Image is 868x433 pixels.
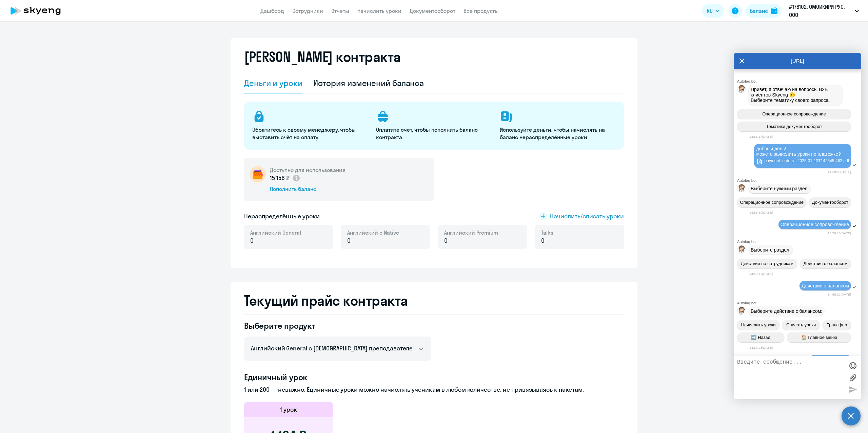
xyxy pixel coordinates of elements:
[737,109,851,119] button: Операционное сопровождение
[751,308,822,314] span: Выберите действие с балансом:
[737,307,746,317] img: bot avatar
[741,261,793,266] span: Действия по сотрудникам
[737,122,851,131] button: Тематики документооборот
[803,261,847,266] span: Действия с балансом
[751,186,809,191] span: Выберите нужный раздел:
[751,335,770,340] span: ➡️ Назад
[270,185,346,193] div: Пополнить баланс
[550,212,624,221] span: Начислить/списать уроки
[252,126,368,141] p: Обратитесь к своему менеджеру, чтобы выставить счёт на оплату
[809,197,851,207] button: Документооборот
[376,126,492,141] p: Оплатите счёт, чтобы пополнить баланс контракта
[802,283,849,288] span: Действия с балансом
[702,4,724,18] button: RU
[746,4,782,18] button: Балансbalance
[823,320,851,330] button: Трансфер
[737,259,797,268] button: Действия по сотрудникам
[787,332,851,342] button: 🏠 Главное меню
[244,293,624,309] h2: Текущий прайс контракта
[740,200,804,205] span: Операционное сопровождение
[737,320,780,330] button: Начислить уроки
[828,293,851,296] time: 14:59:22[DATE]
[737,197,806,207] button: Операционное сопровождение
[250,229,301,236] span: Английский General
[848,372,858,383] label: Лимит 10 файлов
[444,236,448,245] span: 0
[707,7,713,15] span: RU
[786,322,816,327] span: Списать уроки
[828,170,851,174] time: 14:58:58[DATE]
[244,78,302,88] div: Деньги и уроки
[828,231,851,235] time: 14:59:16[DATE]
[260,7,284,14] a: Дашборд
[347,229,399,236] span: Английский с Native
[250,166,266,182] img: wallet-circle.png
[737,245,746,255] img: bot avatar
[771,7,777,14] img: balance
[500,126,615,141] p: Используйте деньги, чтобы начислять на баланс нераспределённые уроки
[756,146,841,157] span: добрый день! можете зачислить уроки по платежке?
[751,87,830,103] span: Привет, я отвечаю на вопросы B2B клиентов Skyeng 🙂 Выберите тематику своего запроса.
[786,3,862,19] button: #178102, ОМОИКИРИ РУС, ООО
[751,247,791,253] span: Выберите раздел:
[737,79,861,83] div: Autofaq bot
[789,3,852,19] p: #178102, ОМОИКИРИ РУС, ООО
[737,301,861,305] div: Autofaq bot
[244,320,431,331] h4: Выберите продукт
[244,212,320,221] h5: Нераспределённые уроки
[541,229,553,236] span: Talks
[766,124,822,129] span: Тематики документооборот
[244,49,401,65] h2: [PERSON_NAME] контракта
[750,7,768,15] div: Баланс
[357,7,401,14] a: Начислить уроки
[762,111,826,116] span: Операционное сопровождение
[781,222,849,227] span: Операционное сопровождение
[280,405,297,414] h5: 1 урок
[800,259,851,268] button: Действия с балансом
[292,7,323,14] a: Сотрудники
[827,322,847,327] span: Трансфер
[737,178,861,182] div: Autofaq bot
[313,78,424,88] div: История изменений баланса
[756,157,849,165] a: payment_orders - 2025-01-13T142545.462.pdf
[749,346,773,349] time: 14:59:23[DATE]
[541,236,545,245] span: 0
[749,211,773,214] time: 14:58:59[DATE]
[270,174,300,182] p: 15 156 ₽
[244,385,624,394] p: 1 или 200 — неважно. Единичные уроки можно начислять ученикам в любом количестве, не привязываясь...
[347,236,351,245] span: 0
[741,322,776,327] span: Начислить уроки
[812,200,848,205] span: Документооборот
[737,240,861,244] div: Autofaq bot
[737,332,784,342] button: ➡️ Назад
[782,320,820,330] button: Списать уроки
[270,166,346,174] h5: Доступно для использования
[801,335,837,340] span: 🏠 Главное меню
[444,229,498,236] span: Английский Premium
[737,85,746,95] img: bot avatar
[737,184,746,194] img: bot avatar
[244,372,624,383] h4: Единичный урок
[749,135,773,138] time: 14:58:17[DATE]
[410,7,455,14] a: Документооборот
[250,236,254,245] span: 0
[749,272,773,276] time: 14:59:17[DATE]
[331,7,349,14] a: Отчеты
[463,7,499,14] a: Все продукты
